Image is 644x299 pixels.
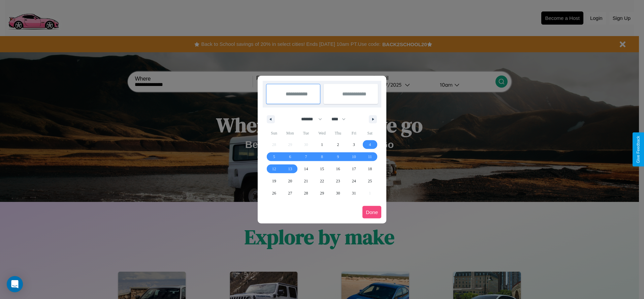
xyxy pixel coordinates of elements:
span: Mon [282,128,298,139]
span: 23 [336,175,340,187]
span: 17 [352,163,356,175]
span: 11 [368,151,372,163]
div: Give Feedback [636,136,641,163]
button: Done [362,206,381,218]
span: 13 [288,163,292,175]
span: Fri [346,128,362,139]
span: 12 [272,163,276,175]
button: 29 [314,187,330,199]
span: 27 [288,187,292,199]
button: 3 [346,139,362,151]
button: 1 [314,139,330,151]
span: Thu [330,128,346,139]
button: 12 [266,163,282,175]
button: 31 [346,187,362,199]
button: 14 [298,163,314,175]
span: 21 [304,175,308,187]
span: Sat [362,128,378,139]
button: 7 [298,151,314,163]
span: 6 [289,151,291,163]
span: Tue [298,128,314,139]
button: 25 [362,175,378,187]
button: 23 [330,175,346,187]
span: 19 [272,175,276,187]
span: 28 [304,187,308,199]
span: 22 [320,175,324,187]
span: 29 [320,187,324,199]
span: 16 [336,163,340,175]
span: 24 [352,175,356,187]
span: 14 [304,163,308,175]
span: 3 [353,139,355,151]
button: 15 [314,163,330,175]
span: Wed [314,128,330,139]
button: 28 [298,187,314,199]
button: 30 [330,187,346,199]
button: 10 [346,151,362,163]
button: 13 [282,163,298,175]
button: 9 [330,151,346,163]
span: 25 [368,175,372,187]
span: 26 [272,187,276,199]
span: 9 [337,151,339,163]
span: 15 [320,163,324,175]
span: 20 [288,175,292,187]
button: 27 [282,187,298,199]
span: 18 [368,163,372,175]
span: 10 [352,151,356,163]
span: 2 [337,139,339,151]
button: 5 [266,151,282,163]
button: 4 [362,139,378,151]
button: 8 [314,151,330,163]
button: 2 [330,139,346,151]
span: 4 [369,139,371,151]
button: 11 [362,151,378,163]
span: 31 [352,187,356,199]
button: 19 [266,175,282,187]
button: 24 [346,175,362,187]
span: Sun [266,128,282,139]
button: 26 [266,187,282,199]
span: 1 [321,139,323,151]
div: Open Intercom Messenger [7,276,23,292]
button: 16 [330,163,346,175]
button: 17 [346,163,362,175]
button: 21 [298,175,314,187]
span: 30 [336,187,340,199]
button: 6 [282,151,298,163]
span: 5 [273,151,275,163]
button: 18 [362,163,378,175]
button: 20 [282,175,298,187]
span: 8 [321,151,323,163]
span: 7 [305,151,307,163]
button: 22 [314,175,330,187]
